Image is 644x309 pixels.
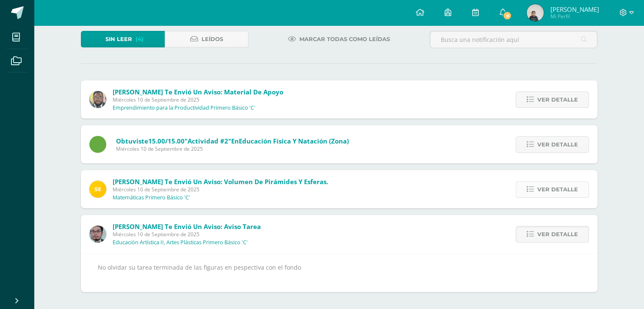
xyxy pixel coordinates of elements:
[81,31,165,47] a: Sin leer(4)
[550,13,599,20] span: Mi Perfil
[537,137,578,152] span: Ver detalle
[89,181,106,198] img: 03c2987289e60ca238394da5f82a525a.png
[113,239,248,246] p: Educación Artística II, Artes Plásticas Primero Básico 'C'
[299,31,390,47] span: Marcar todas como leídas
[527,4,544,21] img: 1855dde4682a897e962b3075ff2481c4.png
[89,91,106,108] img: 712781701cd376c1a616437b5c60ae46.png
[105,31,132,47] span: Sin leer
[116,145,349,152] span: Miércoles 10 de Septiembre de 2025
[113,186,328,193] span: Miércoles 10 de Septiembre de 2025
[113,105,255,111] p: Emprendimiento para la Productividad Primero Básico 'C'
[113,177,328,186] span: [PERSON_NAME] te envió un aviso: Volumen de Pirámides y esferas.
[202,31,223,47] span: Leídos
[503,11,512,20] span: 9
[113,194,190,201] p: Matemáticas Primero Básico 'C'
[277,31,401,47] a: Marcar todas como leídas
[113,96,283,103] span: Miércoles 10 de Septiembre de 2025
[430,31,597,48] input: Busca una notificación aquí
[135,31,144,47] span: (4)
[185,137,231,145] span: "Actividad #2"
[113,231,261,238] span: Miércoles 10 de Septiembre de 2025
[550,5,599,14] span: [PERSON_NAME]
[116,137,349,145] span: Obtuviste en
[537,182,578,197] span: Ver detalle
[98,262,580,283] div: No olvidar su tarea terminada de las figuras en pespectiva con el fondo
[89,226,106,243] img: 5fac68162d5e1b6fbd390a6ac50e103d.png
[148,137,185,145] span: 15.00/15.00
[113,88,283,96] span: [PERSON_NAME] te envió un aviso: Material de apoyo
[113,222,261,231] span: [PERSON_NAME] te envió un aviso: Aviso tarea
[537,226,578,242] span: Ver detalle
[537,92,578,108] span: Ver detalle
[165,31,249,47] a: Leídos
[239,137,349,145] span: Educación Física y Natación (Zona)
